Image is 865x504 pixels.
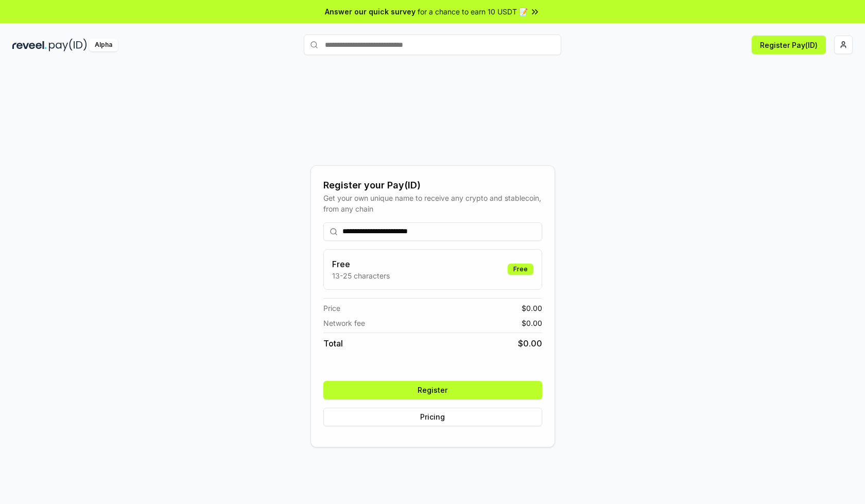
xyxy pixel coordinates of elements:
button: Register [323,381,542,399]
p: 13-25 characters [332,270,390,281]
span: $ 0.00 [518,337,542,350]
span: Network fee [323,318,365,328]
button: Pricing [323,408,542,426]
h3: Free [332,258,390,270]
button: Register Pay(ID) [752,36,826,54]
div: Register your Pay(ID) [323,178,542,193]
img: pay_id [49,39,87,51]
div: Alpha [89,39,118,51]
span: for a chance to earn 10 USDT 📝 [418,6,528,17]
div: Free [508,264,533,275]
img: reveel_dark [12,39,47,51]
span: $ 0.00 [522,318,542,328]
span: Price [323,303,340,314]
span: $ 0.00 [522,303,542,314]
span: Answer our quick survey [325,6,416,17]
span: Total [323,337,343,350]
div: Get your own unique name to receive any crypto and stablecoin, from any chain [323,193,542,214]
